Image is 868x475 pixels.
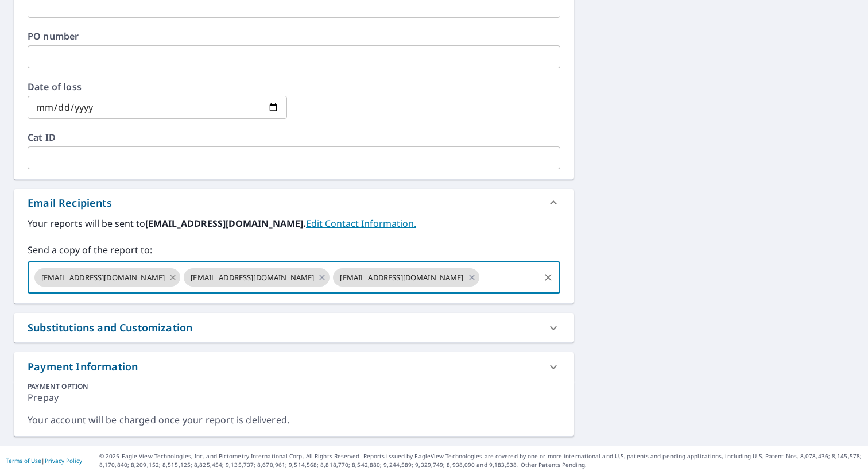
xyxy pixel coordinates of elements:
a: Terms of Use [6,457,41,465]
div: [EMAIL_ADDRESS][DOMAIN_NAME] [333,268,479,287]
div: Payment Information [28,359,138,374]
b: [EMAIL_ADDRESS][DOMAIN_NAME]. [145,217,306,230]
label: PO number [28,32,560,41]
div: Email Recipients [28,195,112,211]
p: | [6,457,82,464]
div: Email Recipients [14,189,574,217]
span: [EMAIL_ADDRESS][DOMAIN_NAME] [184,272,321,283]
label: Your reports will be sent to [28,217,560,230]
div: [EMAIL_ADDRESS][DOMAIN_NAME] [184,268,330,287]
div: Your account will be charged once your report is delivered. [28,414,560,427]
label: Date of loss [28,82,287,91]
a: EditContactInfo [306,217,416,230]
div: Payment Information [14,352,574,381]
div: [EMAIL_ADDRESS][DOMAIN_NAME] [34,268,180,287]
p: © 2025 Eagle View Technologies, Inc. and Pictometry International Corp. All Rights Reserved. Repo... [99,452,862,469]
span: [EMAIL_ADDRESS][DOMAIN_NAME] [34,272,172,283]
div: PAYMENT OPTION [28,381,560,391]
div: Prepay [28,391,560,414]
div: Substitutions and Customization [14,313,574,342]
label: Send a copy of the report to: [28,243,560,257]
label: Cat ID [28,133,560,142]
span: [EMAIL_ADDRESS][DOMAIN_NAME] [333,272,470,283]
button: Clear [540,269,556,285]
a: Privacy Policy [45,457,82,465]
div: Substitutions and Customization [28,320,192,335]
